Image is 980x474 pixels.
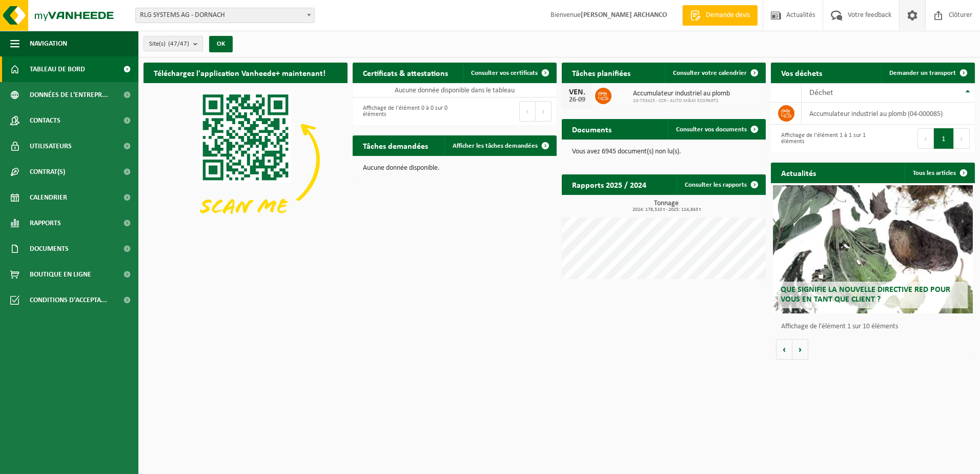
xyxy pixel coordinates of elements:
span: Conditions d'accepta... [30,287,107,313]
span: Tableau de bord [30,56,85,82]
img: Download de VHEPlus App [144,83,348,236]
div: Affichage de l'élément 0 à 0 sur 0 éléments [358,100,450,123]
span: 10-733425 - CCR - AUTO M&M ECOPARTS [633,98,730,104]
button: OK [209,36,233,52]
h2: Téléchargez l'application Vanheede+ maintenant! [144,63,336,83]
count: (47/47) [168,41,189,47]
button: Next [536,101,552,122]
span: Demande devis [703,10,752,21]
div: Affichage de l'élément 1 à 1 sur 1 éléments [776,127,868,150]
h2: Vos déchets [771,63,832,83]
span: RLG SYSTEMS AG - DORNACH [136,8,314,23]
a: Afficher les tâches demandées [444,135,556,156]
span: Déchet [809,89,833,97]
p: Vous avez 6945 document(s) non lu(s). [572,148,756,155]
span: Site(s) [149,36,189,52]
span: Documents [30,236,69,262]
button: Site(s)(47/47) [144,36,203,51]
span: Contrat(s) [30,159,65,185]
span: Consulter vos documents [676,126,747,133]
h2: Documents [562,119,622,139]
button: Vorige [776,339,792,360]
p: Affichage de l'élément 1 sur 10 éléments [781,323,970,330]
span: Demander un transport [889,70,956,76]
span: 2024: 178,510 t - 2025: 114,843 t [567,207,766,212]
span: Rapports [30,210,61,236]
a: Consulter votre calendrier [665,63,765,83]
h2: Certificats & attestations [353,63,458,83]
td: accumulateur industriel au plomb (04-000085) [802,103,975,125]
span: Accumulateur industriel au plomb [633,90,730,98]
span: Boutique en ligne [30,262,91,287]
button: Previous [917,128,934,149]
a: Consulter les rapports [677,174,765,195]
button: Previous [519,101,536,122]
a: Demander un transport [881,63,974,83]
div: 26-09 [567,96,587,104]
a: Consulter vos certificats [463,63,556,83]
span: Utilisateurs [30,133,72,159]
span: RLG SYSTEMS AG - DORNACH [135,8,315,23]
h3: Tonnage [567,200,766,212]
button: Next [954,128,970,149]
span: Calendrier [30,185,67,210]
span: Afficher les tâches demandées [453,143,538,149]
strong: [PERSON_NAME] ARCHANCO [581,11,667,19]
a: Consulter vos documents [668,119,765,140]
a: Tous les articles [905,163,974,183]
a: Demande devis [682,5,758,26]
button: 1 [934,128,954,149]
span: Que signifie la nouvelle directive RED pour vous en tant que client ? [781,286,950,304]
h2: Rapports 2025 / 2024 [562,174,657,194]
span: Données de l'entrepr... [30,82,108,108]
button: Volgende [792,339,808,360]
td: Aucune donnée disponible dans le tableau [353,83,557,97]
span: Navigation [30,31,67,56]
h2: Actualités [771,163,826,183]
div: VEN. [567,88,587,96]
span: Consulter votre calendrier [673,70,747,76]
h2: Tâches planifiées [562,63,641,83]
span: Consulter vos certificats [471,70,538,76]
p: Aucune donnée disponible. [363,165,546,172]
a: Que signifie la nouvelle directive RED pour vous en tant que client ? [773,185,973,313]
h2: Tâches demandées [353,135,438,155]
span: Contacts [30,108,60,133]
